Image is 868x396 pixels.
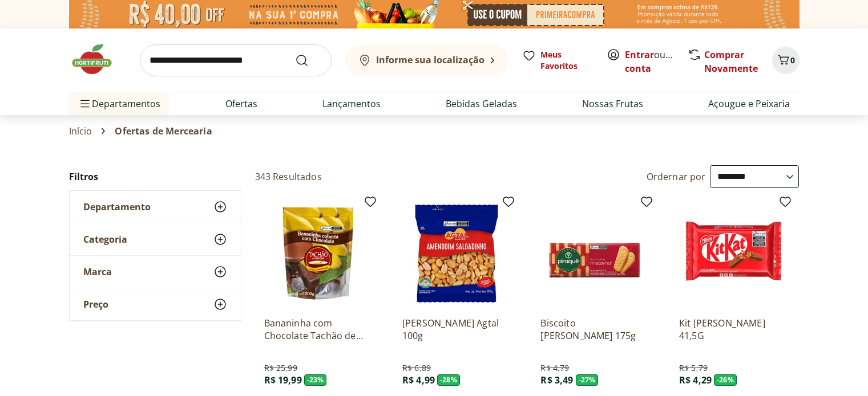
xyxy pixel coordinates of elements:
[304,374,327,386] span: - 23 %
[437,374,460,386] span: - 28 %
[708,97,790,111] a: Açougue e Peixaria
[679,362,708,374] span: R$ 5,79
[446,97,517,111] a: Bebidas Geladas
[264,362,297,374] span: R$ 25,99
[790,55,795,66] span: 0
[625,48,654,61] a: Entrar
[264,317,373,342] a: Bananinha com Chocolate Tachão de Ubatuba 200g
[70,191,241,223] button: Departamento
[540,199,649,308] img: Biscoito Maizena Piraque 175g
[540,317,649,342] a: Biscoito [PERSON_NAME] 175g
[402,199,511,308] img: Amendoim Salgadinho Agtal 100g
[522,49,593,72] a: Meus Favoritos
[625,48,676,75] span: ou
[264,199,373,308] img: Bananinha com Chocolate Tachão de Ubatuba 200g
[255,170,322,183] h2: 343 Resultados
[376,54,485,66] b: Informe sua localização
[69,42,126,76] img: Hortifruti
[402,362,431,374] span: R$ 6,89
[115,126,212,136] span: Ofertas de Mercearia
[70,288,241,320] button: Preço
[540,49,593,72] span: Meus Favoritos
[704,48,758,75] a: Comprar Novamente
[772,47,800,74] button: Carrinho
[625,48,688,75] a: Criar conta
[225,97,257,111] a: Ofertas
[402,374,435,386] span: R$ 4,99
[679,199,788,308] img: Kit Kat Ao Leite 41,5G
[83,299,108,310] span: Preço
[140,44,332,76] input: search
[540,362,569,374] span: R$ 4,79
[345,44,508,76] button: Informe sua localização
[679,374,712,386] span: R$ 4,29
[322,97,381,111] a: Lançamentos
[70,256,241,288] button: Marca
[264,374,302,386] span: R$ 19,99
[295,54,322,67] button: Submit Search
[69,126,92,136] a: Início
[70,223,241,255] button: Categoria
[83,201,151,213] span: Departamento
[69,165,241,188] h2: Filtros
[582,97,643,111] a: Nossas Frutas
[78,90,92,117] button: Menu
[647,170,706,183] label: Ordernar por
[714,374,737,386] span: - 26 %
[83,234,127,245] span: Categoria
[83,266,112,277] span: Marca
[576,374,599,386] span: - 27 %
[78,90,160,117] span: Departamentos
[402,317,511,342] a: [PERSON_NAME] Agtal 100g
[540,374,573,386] span: R$ 3,49
[679,317,788,342] a: Kit [PERSON_NAME] 41,5G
